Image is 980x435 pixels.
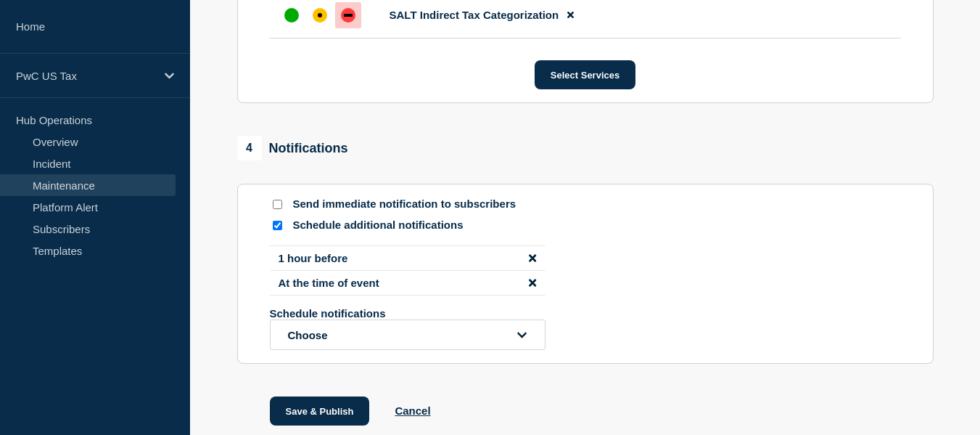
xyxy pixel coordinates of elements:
[237,136,262,160] span: 4
[313,8,327,23] div: affected
[293,198,525,211] p: Send immediate notification to subscribers
[237,136,348,160] div: Notifications
[273,200,282,209] input: Send immediate notification to subscribers
[390,9,559,21] span: SALT Indirect Tax Categorization
[16,70,155,82] p: PwC US Tax
[293,219,525,232] p: Schedule additional notifications
[529,252,536,264] button: disable notification 1 hour before
[341,8,355,23] div: down
[535,60,635,89] button: Select Services
[395,404,430,417] button: Cancel
[270,397,370,426] button: Save & Publish
[529,277,536,289] button: disable notification At the time of event
[270,271,545,296] li: At the time of event
[270,307,502,320] p: Schedule notifications
[284,8,299,23] div: up
[273,221,282,230] input: Schedule additional notifications
[270,320,545,350] button: open dropdown
[270,245,545,271] li: 1 hour before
